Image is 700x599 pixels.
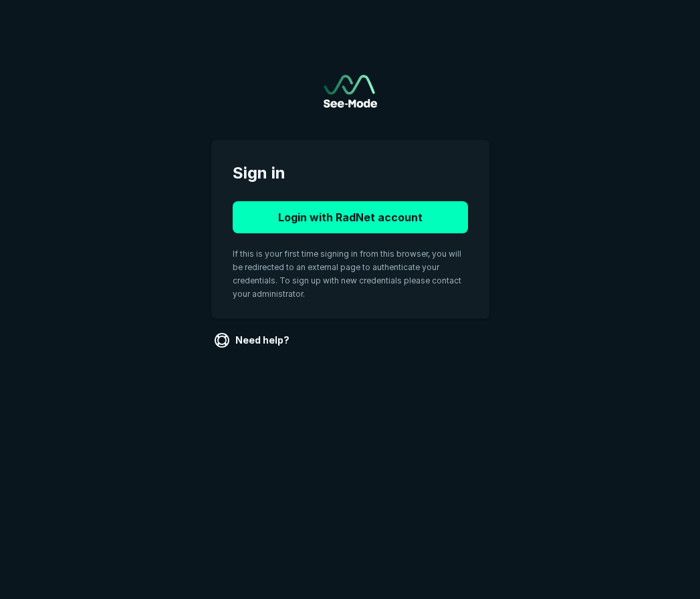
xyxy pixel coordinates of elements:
img: See-Mode Logo [324,75,377,108]
a: Need help? [211,330,295,351]
button: Login with RadNet account [233,201,468,233]
a: Go to sign in [324,75,377,108]
span: If this is your first time signing in from this browser, you will be redirected to an external pa... [233,249,461,299]
span: Sign in [233,161,468,185]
